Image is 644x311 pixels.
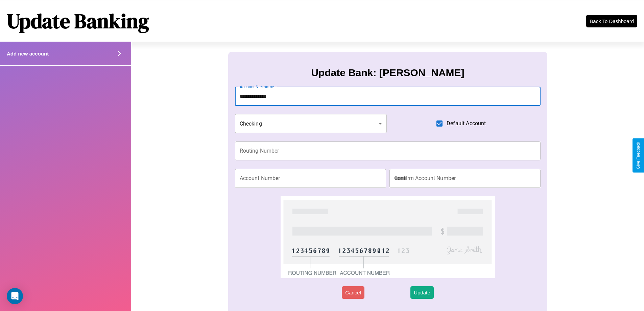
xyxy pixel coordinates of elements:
h1: Update Banking [7,7,149,35]
label: Account Nickname [240,84,274,90]
h4: Add new account [7,51,49,57]
span: Default Account [447,119,486,128]
button: Cancel [342,286,364,299]
button: Update [410,286,433,299]
h3: Update Bank: [PERSON_NAME] [311,67,464,79]
div: Open Intercom Messenger [7,288,23,304]
button: Back To Dashboard [586,15,637,27]
img: check [281,196,495,278]
div: Checking [235,114,387,133]
div: Give Feedback [636,142,641,169]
